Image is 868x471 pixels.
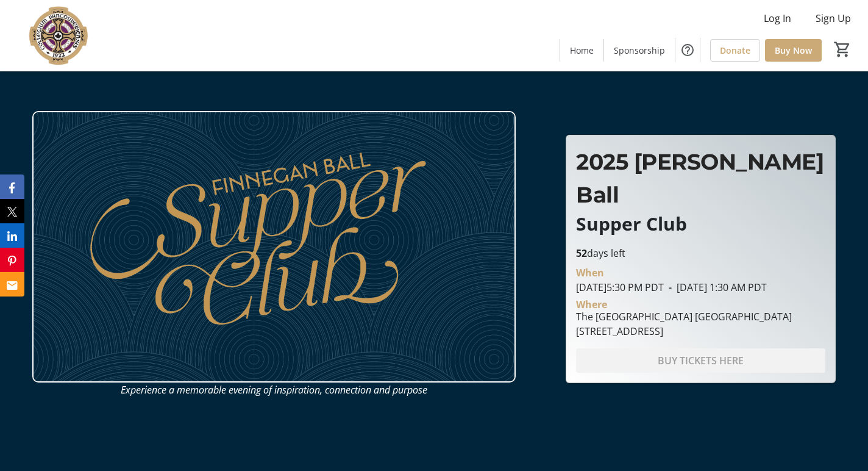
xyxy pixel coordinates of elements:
[32,111,516,383] img: Campaign CTA Media Photo
[765,39,822,62] a: Buy Now
[576,246,825,261] p: days left
[570,44,594,57] span: Home
[675,38,700,62] button: Help
[576,324,792,339] div: [STREET_ADDRESS]
[576,300,607,309] div: Where
[576,309,792,324] div: The [GEOGRAPHIC_DATA] [GEOGRAPHIC_DATA]
[576,265,604,280] div: When
[775,44,812,57] span: Buy Now
[121,383,427,397] em: Experience a memorable evening of inspiration, connection and purpose
[754,9,801,28] button: Log In
[816,11,851,26] span: Sign Up
[720,44,750,57] span: Donate
[576,211,687,236] span: Supper Club
[664,281,767,294] span: [DATE] 1:30 AM PDT
[831,38,853,60] button: Cart
[576,246,587,260] span: 52
[7,5,116,66] img: VC Parent Association's Logo
[710,39,760,62] a: Donate
[614,44,665,57] span: Sponsorship
[764,11,791,26] span: Log In
[664,281,677,294] span: -
[576,281,664,294] span: [DATE] 5:30 PM PDT
[576,145,825,211] p: 2025 [PERSON_NAME] Ball
[604,39,675,62] a: Sponsorship
[560,39,603,62] a: Home
[806,9,861,28] button: Sign Up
